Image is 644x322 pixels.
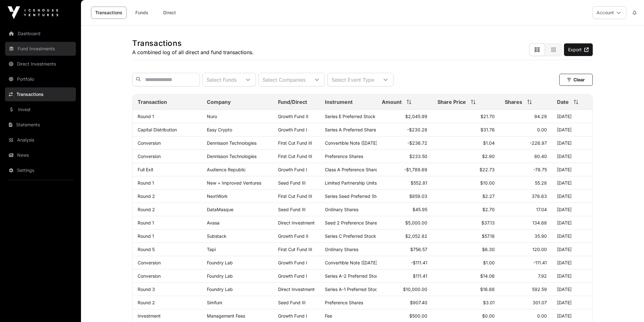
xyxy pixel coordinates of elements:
[480,180,495,186] span: $10.00
[207,193,228,199] a: NextWork
[533,167,547,172] span: -78.75
[325,220,379,225] span: Seed 2 Preference Shares
[207,300,222,305] a: Simfuni
[377,269,432,283] td: $111.41
[325,140,379,146] span: Convertible Note ([DATE])
[532,220,547,225] span: 134.68
[138,193,155,199] a: Round 2
[138,180,154,186] a: Round 1
[207,313,268,319] p: Management Fees
[377,283,432,296] td: $10,000.00
[5,148,76,162] a: News
[325,260,379,265] span: Convertible Note ([DATE])
[325,313,332,319] span: Fee
[278,207,306,212] a: Seed Fund III
[278,154,312,159] a: First Cut Fund III
[325,247,358,252] span: Ordinary Shares
[483,140,495,146] span: $1.04
[138,154,161,159] a: Conversion
[612,292,644,322] iframe: Chat Widget
[207,207,233,212] a: DataMasque
[483,300,495,305] span: $3.01
[278,300,306,305] a: Seed Fund III
[532,247,547,252] span: 120.00
[325,180,377,186] span: Limited Partnership Units
[377,216,432,230] td: $5,000.00
[552,283,592,296] td: [DATE]
[207,287,233,292] a: Foundry Lab
[564,43,593,56] a: Export
[207,273,233,279] a: Foundry Lab
[207,114,217,119] a: Nuro
[278,114,308,119] a: Growth Fund II
[278,167,307,172] a: Growth Fund I
[382,98,402,106] span: Amount
[377,110,432,123] td: $2,045.99
[325,98,353,106] span: Instrument
[536,207,547,212] span: 17.04
[207,220,220,225] a: Avasa
[8,6,58,19] img: Icehouse Ventures Logo
[138,287,155,292] a: Round 3
[552,136,592,150] td: [DATE]
[532,287,547,292] span: 592.59
[535,180,547,186] span: 55.28
[537,127,547,132] span: 0.00
[533,260,547,265] span: -111.41
[482,233,495,239] span: $57.18
[325,127,376,132] span: Series A Preferred Share
[207,167,246,172] a: Audience Republic
[559,74,593,86] button: Clear
[138,233,154,239] a: Round 1
[530,140,547,146] span: -226.97
[157,7,182,19] a: Direct
[5,27,76,41] a: Dashboard
[377,296,432,309] td: $907.40
[5,42,76,56] a: Fund Investments
[5,87,76,101] a: Transactions
[207,180,261,186] a: New + Improved Ventures
[482,154,495,159] span: $2.90
[325,154,363,159] span: Preference Shares
[5,118,76,132] a: Statements
[552,256,592,269] td: [DATE]
[377,203,432,216] td: $45.95
[138,260,161,265] a: Conversion
[5,103,76,117] a: Invest
[5,133,76,147] a: Analysis
[482,313,495,319] span: $0.00
[482,207,495,212] span: $2.70
[325,193,384,199] span: Series Seed Preferred Stock
[207,154,257,159] a: Dennisson Technologies
[437,98,466,106] span: Share Price
[533,300,547,305] span: 301.07
[325,287,380,292] span: Series A-1 Preferred Stock
[278,260,307,265] a: Growth Fund I
[325,273,381,279] span: Series A-2 Preferred Stock
[538,273,547,279] span: 7.92
[203,73,240,86] div: Select Funds
[552,123,592,136] td: [DATE]
[207,233,226,239] a: Substack
[5,163,76,177] a: Settings
[91,7,127,19] a: Transactions
[535,233,547,239] span: 35.90
[377,136,432,150] td: -$236.72
[207,247,216,252] a: Tapi
[278,140,312,146] a: First Cut Fund III
[552,150,592,163] td: [DATE]
[278,98,307,106] span: Fund/Direct
[552,216,592,230] td: [DATE]
[138,273,161,279] a: Conversion
[480,287,495,292] span: $16.88
[325,207,358,212] span: Ordinary Shares
[557,98,569,106] span: Date
[534,154,547,159] span: 80.40
[207,127,232,132] a: Easy Crypto
[138,247,155,252] a: Round 5
[534,114,547,119] span: 94.29
[377,150,432,163] td: $233.50
[129,7,154,19] a: Funds
[259,73,309,86] div: Select Companies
